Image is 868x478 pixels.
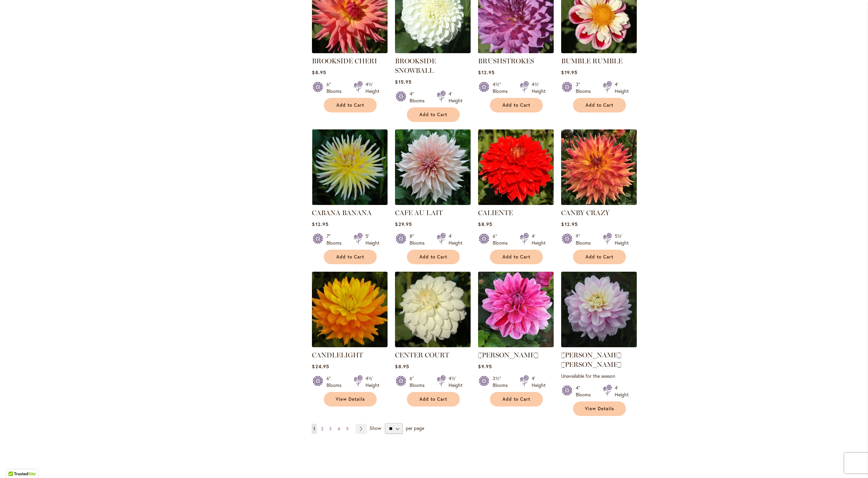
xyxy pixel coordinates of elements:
a: CABANA BANANA [312,209,372,217]
a: CALIENTE [478,200,554,206]
div: 3" Blooms [576,81,595,95]
div: 4' Height [615,81,629,95]
a: CHARLOTTE MAE [561,342,637,349]
span: 5 [346,426,349,431]
span: View Details [585,406,614,412]
span: $12.95 [478,69,494,76]
span: Add to Cart [586,254,613,260]
a: CENTER COURT [395,342,471,349]
img: CHA CHING [478,272,554,347]
div: 5' Height [366,233,379,246]
a: CABANA BANANA [312,200,388,206]
div: 6" Blooms [493,233,512,246]
img: Canby Crazy [561,129,637,205]
button: Add to Cart [490,392,543,407]
img: CALIENTE [478,129,554,205]
span: Show [370,425,381,431]
img: CANDLELIGHT [312,272,388,347]
div: 4' Height [532,233,546,246]
a: View Details [324,392,377,407]
div: 7" Blooms [327,233,346,246]
a: BRUSHSTROKES [478,48,554,55]
div: 4' Height [615,385,629,398]
button: Add to Cart [573,98,626,112]
a: BROOKSIDE SNOWBALL [395,57,436,75]
a: BUMBLE RUMBLE [561,48,637,55]
a: CHA CHING [478,342,554,349]
button: Add to Cart [324,250,377,264]
button: Add to Cart [407,392,460,407]
a: Canby Crazy [561,200,637,206]
div: 4½' Height [366,375,379,389]
span: 1 [313,426,315,431]
div: 6" Blooms [410,375,429,389]
div: 4" Blooms [410,90,429,104]
span: per page [406,425,424,431]
span: 3 [329,426,332,431]
span: Add to Cart [586,102,613,108]
button: Add to Cart [573,250,626,264]
div: 4" Blooms [576,385,595,398]
a: BROOKSIDE CHERI [312,48,388,55]
a: [PERSON_NAME] [PERSON_NAME] [561,351,622,369]
span: Add to Cart [419,254,447,260]
a: 3 [328,424,333,434]
div: 4' Height [449,90,462,104]
a: 5 [344,424,350,434]
span: $24.95 [312,363,329,370]
img: CHARLOTTE MAE [561,272,637,347]
a: CANDLELIGHT [312,342,388,349]
a: CAFE AU LAIT [395,209,443,217]
div: 4½' Height [366,81,379,95]
span: $12.95 [312,221,328,227]
span: Add to Cart [502,254,530,260]
a: [PERSON_NAME] [478,351,538,359]
a: CANBY CRAZY [561,209,610,217]
a: 2 [319,424,325,434]
div: 4½" Blooms [493,81,512,95]
button: Add to Cart [490,250,543,264]
div: 3½" Blooms [493,375,512,389]
div: 4' Height [532,375,546,389]
a: BROOKSIDE SNOWBALL [395,48,471,55]
span: Add to Cart [502,396,530,402]
a: 4 [336,424,342,434]
span: Add to Cart [502,102,530,108]
span: $12.95 [561,221,577,227]
div: 4½' Height [532,81,546,95]
span: $9.95 [478,363,492,370]
span: View Details [336,396,365,402]
span: Add to Cart [419,396,447,402]
button: Add to Cart [490,98,543,112]
button: Add to Cart [324,98,377,112]
div: 9" Blooms [576,233,595,246]
p: Unavailable for the season [561,373,637,379]
span: $8.95 [395,363,409,370]
div: 8" Blooms [410,233,429,246]
span: Add to Cart [419,112,447,118]
div: 4½' Height [449,375,462,389]
div: 6" Blooms [327,81,346,95]
span: Add to Cart [336,254,364,260]
img: CENTER COURT [395,272,471,347]
button: Add to Cart [407,250,460,264]
iframe: Launch Accessibility Center [5,454,24,473]
a: BROOKSIDE CHERI [312,57,377,65]
span: 2 [321,426,323,431]
img: Café Au Lait [395,129,471,205]
span: $15.95 [395,79,411,85]
a: Café Au Lait [395,200,471,206]
a: BRUSHSTROKES [478,57,534,65]
button: Add to Cart [407,107,460,122]
span: $8.95 [312,69,326,76]
span: $19.95 [561,69,577,76]
div: 4' Height [449,233,462,246]
span: Add to Cart [336,102,364,108]
img: CABANA BANANA [312,129,388,205]
a: CALIENTE [478,209,513,217]
a: BUMBLE RUMBLE [561,57,623,65]
div: 5½' Height [615,233,629,246]
span: $8.95 [478,221,492,227]
a: CENTER COURT [395,351,449,359]
a: CANDLELIGHT [312,351,363,359]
